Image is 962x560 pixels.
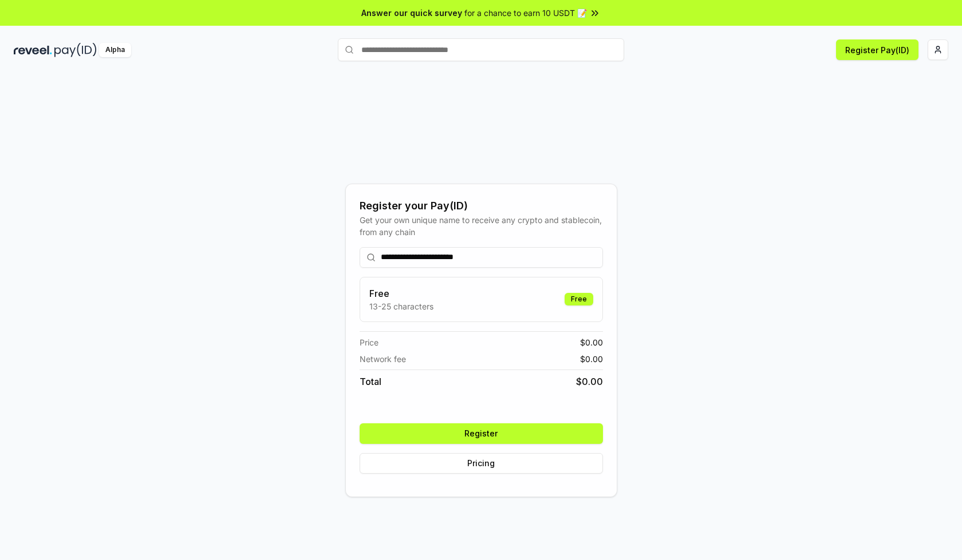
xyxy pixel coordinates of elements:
span: Answer our quick survey [361,7,462,19]
button: Register Pay(ID) [836,39,918,60]
span: Total [360,375,381,388]
div: Register your Pay(ID) [360,198,603,214]
button: Register [360,423,603,444]
span: Price [360,336,379,348]
span: for a chance to earn 10 USDT 📝 [464,7,587,19]
span: Network fee [360,353,406,365]
img: reveel_dark [14,43,52,57]
div: Free [565,293,593,305]
div: Alpha [99,43,131,57]
p: 13-25 characters [369,300,433,312]
span: $ 0.00 [580,336,603,348]
h3: Free [369,287,433,300]
span: $ 0.00 [576,375,603,388]
span: $ 0.00 [580,353,603,365]
button: Pricing [360,453,603,474]
div: Get your own unique name to receive any crypto and stablecoin, from any chain [360,214,603,238]
img: pay_id [54,43,97,57]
